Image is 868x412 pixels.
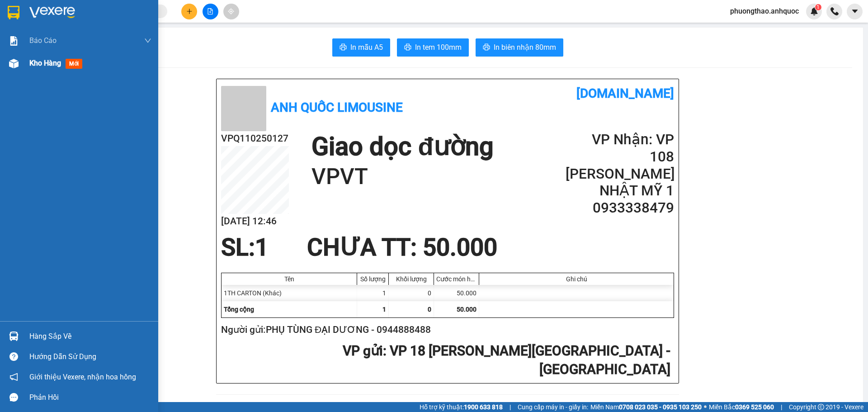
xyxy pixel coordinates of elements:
[340,43,347,52] span: printer
[228,8,234,14] span: aim
[66,59,82,69] span: mới
[29,330,151,343] div: Hàng sắp về
[207,8,213,14] span: file-add
[8,9,22,18] span: Gửi:
[357,285,389,301] div: 1
[223,4,239,19] button: aim
[566,199,674,217] h2: 0933338479
[302,234,503,261] div: CHƯA TT : 50.000
[271,100,403,115] b: Anh Quốc Limousine
[735,403,774,411] strong: 0369 525 060
[8,6,19,19] img: logo-vxr
[181,4,197,19] button: plus
[810,7,818,15] img: icon-new-feature
[481,275,671,283] div: Ghi chú
[8,62,99,84] div: PHỤ TÙNG ĐẠI DƯƠNG
[781,402,782,412] span: |
[359,275,386,283] div: Số lượng
[8,8,99,62] div: VP 18 [PERSON_NAME][GEOGRAPHIC_DATA] - [GEOGRAPHIC_DATA]
[509,402,511,412] span: |
[9,393,18,402] span: message
[723,5,806,17] span: phuongthao.anhquoc
[9,331,19,341] img: warehouse-icon
[311,162,493,191] h1: VPVT
[816,4,820,10] span: 1
[830,7,839,15] img: phone-icon
[9,352,18,361] span: question-circle
[518,402,588,412] span: Cung cấp máy in - giấy in:
[29,59,61,67] span: Kho hàng
[397,38,469,57] button: printerIn tem 100mm
[428,306,431,313] span: 0
[221,233,255,261] span: SL:
[29,350,151,364] div: Hướng dẫn sử dụng
[343,343,383,359] span: VP gửi
[221,131,289,146] h2: VPQ110250127
[709,402,774,412] span: Miền Bắc
[224,306,254,313] span: Tổng cộng
[203,4,218,19] button: file-add
[818,404,824,410] span: copyright
[106,9,127,18] span: Nhận:
[851,7,859,15] span: caret-down
[457,306,476,313] span: 50.000
[350,42,383,53] span: In mẫu A5
[494,42,556,53] span: In biên nhận 80mm
[221,342,670,379] h2: : VP 18 [PERSON_NAME][GEOGRAPHIC_DATA] - [GEOGRAPHIC_DATA]
[332,38,390,57] button: printerIn mẫu A5
[222,285,357,301] div: 1TH CARTON (Khác)
[311,131,493,162] h1: Giao dọc đường
[566,131,674,182] h2: VP Nhận: VP 108 [PERSON_NAME]
[106,58,119,67] span: DĐ:
[106,40,179,53] div: 0933338479
[144,37,151,44] span: down
[436,275,476,283] div: Cước món hàng
[391,275,431,283] div: Khối lượng
[415,42,462,53] span: In tem 100mm
[590,402,702,412] span: Miền Nam
[420,402,503,412] span: Hỗ trợ kỹ thuật:
[29,391,151,404] div: Phản hồi
[29,371,136,383] span: Giới thiệu Vexere, nhận hoa hồng
[106,29,179,40] div: NHẬT MỸ 1
[221,214,289,229] h2: [DATE] 12:46
[464,403,503,411] strong: 1900 633 818
[255,233,269,261] span: 1
[29,35,57,46] span: Báo cáo
[704,405,707,409] span: ⚪️
[224,275,354,283] div: Tên
[434,285,479,301] div: 50.000
[221,322,670,337] h2: Người gửi: PHỤ TÙNG ĐẠI DƯƠNG - 0944888488
[106,8,179,29] div: VP 108 [PERSON_NAME]
[619,403,702,411] strong: 0708 023 035 - 0935 103 250
[9,59,19,68] img: warehouse-icon
[566,182,674,199] h2: NHẬT MỸ 1
[382,306,386,313] span: 1
[186,8,193,14] span: plus
[847,4,863,19] button: caret-down
[9,36,19,46] img: solution-icon
[476,38,563,57] button: printerIn biên nhận 80mm
[404,43,411,52] span: printer
[9,373,18,381] span: notification
[815,4,821,10] sup: 1
[483,43,490,52] span: printer
[389,285,434,301] div: 0
[576,86,674,101] b: [DOMAIN_NAME]
[119,53,153,69] span: VPVT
